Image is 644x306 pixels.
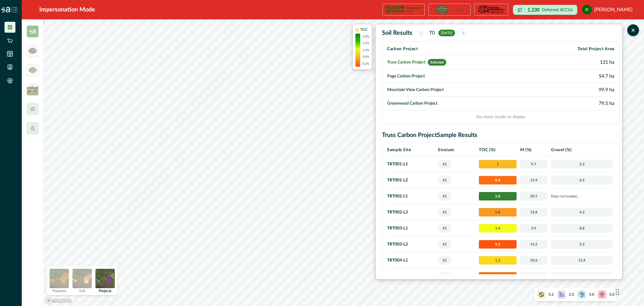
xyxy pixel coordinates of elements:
[477,144,518,156] th: TOC (%)
[382,132,620,139] h2: Truss Carbon Project Sample Results
[582,2,638,17] button: justin costello[PERSON_NAME]
[527,70,614,83] td: 54.7 ha
[520,240,548,249] span: 14.2
[387,156,436,172] td: TRT001 - L1
[527,97,614,110] td: 79.5 ha
[99,289,111,293] p: Projects
[438,224,452,233] span: S1
[27,83,39,96] img: insight_readygraze-175b0a17.jpg
[438,176,452,184] span: S1
[520,256,548,265] span: 10.6
[616,283,619,301] div: Drag
[551,256,613,265] span: 12.4
[387,172,436,188] td: TRT001 - L2
[387,236,436,252] td: TRT003 - L2
[456,8,463,11] p: Tier 2
[551,193,613,199] p: Data not loaded...
[520,224,548,233] span: 3.9
[479,224,516,233] span: 1.4
[542,8,573,12] p: Deferred ACCUs
[527,83,614,97] td: 99.9 ha
[478,5,505,15] img: certification logo
[520,272,548,281] span: 16.9
[518,144,549,156] th: M (%)
[438,240,452,249] span: S1
[387,252,436,269] td: TRT004 - L1
[438,30,455,36] span: [DATE]
[387,220,436,236] td: TRT003 - L1
[387,110,614,120] p: No more results to display
[551,224,613,233] span: 8.8
[363,41,369,46] p: 2.1%
[479,176,516,184] span: 0.4
[382,29,412,37] h2: Soil Results
[479,272,516,281] span: 0.4
[387,204,436,220] td: TRT002 - L2
[387,55,527,70] td: Truss Carbon Project
[72,269,92,288] img: soil preview
[479,192,516,200] span: 2.8
[479,256,516,265] span: 1.2
[50,269,69,288] img: property preview
[387,269,436,285] td: TRT004 - L2
[569,292,574,297] p: 2.5
[385,5,404,15] img: certification logo
[589,292,594,297] p: 5.0
[363,48,369,53] p: 1.5%
[438,256,452,265] span: S2
[429,29,435,37] p: T0
[549,144,614,156] th: Gravel (%)
[438,208,452,216] span: S1
[387,43,527,55] th: Carbon Project
[39,5,95,14] div: Impersonation Mode
[43,19,644,306] canvas: Map
[527,8,540,12] p: 1,230
[1,7,10,12] img: Logo
[387,70,527,83] td: Page Carbon Project
[436,5,448,15] img: certification logo
[551,272,613,281] span: 2.6
[29,67,37,73] img: greenham_never_ever-a684a177.png
[551,240,613,249] span: 3.3
[551,208,613,216] span: 4.3
[95,269,115,288] img: projects preview
[520,192,548,200] span: 20.1
[479,160,516,168] span: 1
[520,176,548,184] span: 13.9
[479,208,516,216] span: 0.8
[520,208,548,216] span: 15.8
[360,27,368,32] p: TOC
[527,43,614,55] th: Total Project Area
[549,292,554,297] p: 5.2
[479,240,516,249] span: 0.2
[614,277,644,306] iframe: Chat Widget
[551,160,613,168] span: 5.3
[363,34,369,39] p: 2.8%
[609,292,614,297] p: 5.0
[527,55,614,70] td: 131 ha
[387,83,527,97] td: Mountain View Carbon Project
[387,188,436,204] td: TRT002 - L1
[551,176,613,184] span: 6.5
[438,160,452,168] span: S1
[520,160,548,168] span: 9.7
[438,272,452,281] span: S2
[387,97,527,110] td: Greenwood Carbon Project
[363,62,369,66] p: 0.2%
[27,25,39,37] img: insight_carbon-39e2b7a3.png
[387,144,436,156] th: Sample Site
[407,7,422,13] p: Independent Audit
[428,59,446,66] span: Selected
[29,48,37,54] img: greenham_logo-5a2340bd.png
[45,297,72,304] a: Mapbox logo
[438,192,452,200] span: S1
[436,144,477,156] th: Stratum
[53,289,66,293] p: Property
[79,289,85,293] p: Soil
[363,55,369,59] p: 0.8%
